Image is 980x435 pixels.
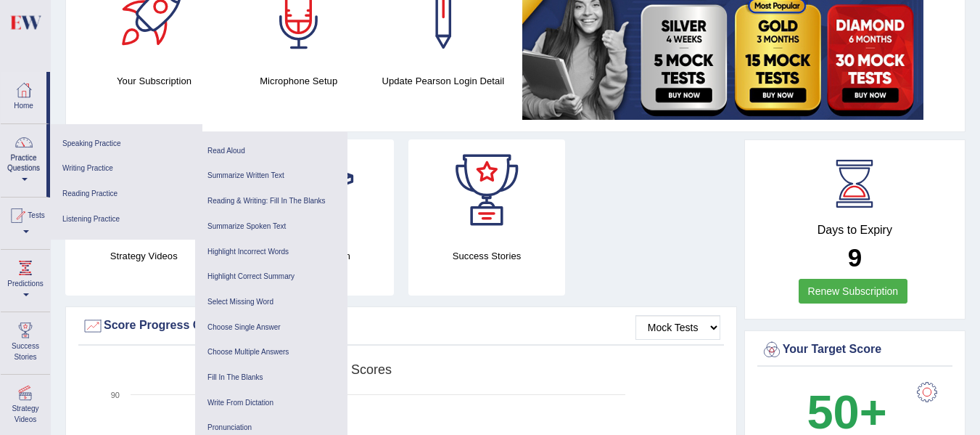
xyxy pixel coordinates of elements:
a: Choose Multiple Answers [202,340,340,365]
a: Predictions [1,250,50,307]
a: Select Missing Word [202,290,340,315]
a: Success Stories [1,312,50,370]
a: Read Aloud [202,139,340,164]
a: Fill In The Blanks [202,365,340,391]
a: Write From Dictation [202,391,340,416]
text: 90 [111,391,120,399]
a: Summarize Written Text [202,163,340,189]
a: Highlight Correct Summary [202,264,340,290]
a: Choose Single Answer [202,315,340,341]
a: Highlight Incorrect Words [202,240,340,265]
a: Listening Practice [57,207,195,232]
div: Your Target Score [761,339,949,361]
a: Speaking Practice [57,131,195,157]
a: Summarize Spoken Text [202,214,340,240]
a: Writing Practice [57,156,195,182]
a: Tests [1,198,50,245]
tspan: Test scores [324,362,392,377]
a: Strategy Videos [1,375,50,432]
a: Home [1,72,46,119]
h4: Your Subscription [89,73,219,89]
h4: Microphone Setup [234,73,363,89]
h4: Update Pearson Login Detail [378,73,508,89]
b: 9 [848,243,862,272]
a: Reading & Writing: Fill In The Blanks [202,189,340,214]
a: Practice Questions [1,124,46,192]
h4: Days to Expiry [761,224,949,237]
a: Renew Subscription [799,279,908,304]
div: Score Progress Chart [82,315,720,337]
h4: Success Stories [408,248,565,264]
a: Reading Practice [57,182,195,207]
h4: Strategy Videos [65,248,222,264]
